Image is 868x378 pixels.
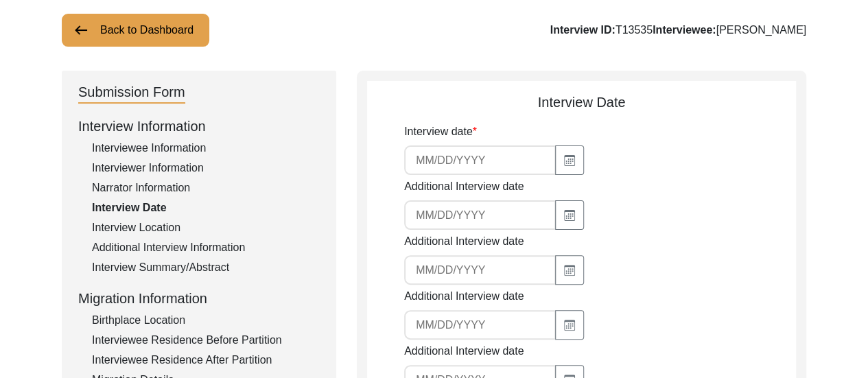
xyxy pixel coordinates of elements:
label: Additional Interview date [404,233,524,250]
b: Interview ID: [550,24,615,36]
div: Submission Form [78,82,185,104]
label: Additional Interview date [404,178,524,195]
div: Interview Location [92,220,320,236]
div: Interviewer Information [92,160,320,176]
div: Birthplace Location [92,312,320,329]
b: Interviewee: [653,24,716,36]
div: Additional Interview Information [92,239,320,256]
div: Interview Date [92,200,320,216]
div: Migration Information [78,288,320,309]
input: MM/DD/YYYY [404,200,556,230]
div: Interviewee Residence Before Partition [92,332,320,349]
div: Narrator Information [92,180,320,196]
label: Additional Interview date [404,343,524,359]
img: arrow-left.png [73,22,89,38]
div: T13535 [PERSON_NAME] [550,22,806,38]
button: Back to Dashboard [62,14,209,47]
div: Interviewee Residence After Partition [92,352,320,368]
div: Interviewee Information [92,140,320,156]
input: MM/DD/YYYY [404,310,556,340]
div: Interview Date [367,92,796,113]
input: MM/DD/YYYY [404,255,556,285]
label: Additional Interview date [404,288,524,305]
label: Interview date [404,123,477,140]
input: MM/DD/YYYY [404,145,556,175]
div: Interview Summary/Abstract [92,259,320,276]
div: Interview Information [78,116,320,137]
